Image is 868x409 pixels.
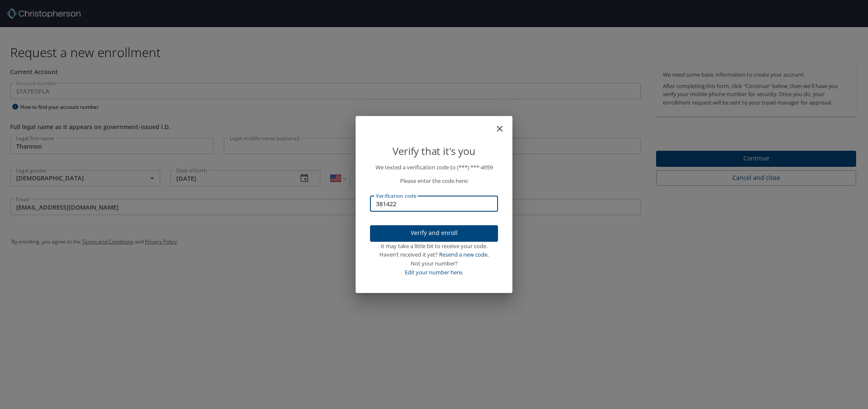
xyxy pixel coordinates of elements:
a: Edit your number here. [405,268,463,276]
span: Verify and enroll [377,228,491,238]
a: Resend a new code. [439,251,489,258]
button: close [499,119,509,130]
button: Verify and enroll [370,225,498,242]
div: Haven’t received it yet? [370,250,498,259]
div: Not your number? [370,259,498,268]
div: It may take a little bit to receive your code. [370,242,498,251]
p: We texted a verification code to (***) ***- 4959 [370,163,498,172]
p: Verify that it's you [370,143,498,159]
p: Please enter the code here: [370,177,498,185]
